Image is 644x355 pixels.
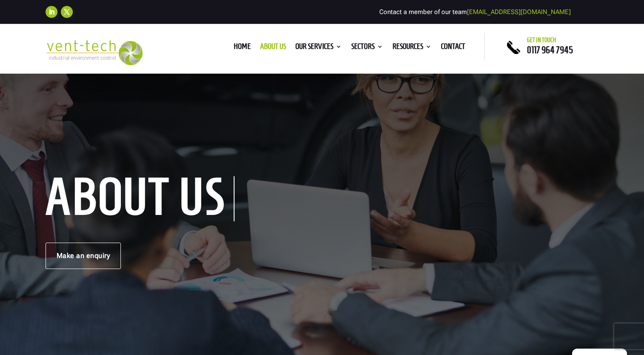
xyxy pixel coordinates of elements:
[295,43,342,53] a: Our Services
[379,8,571,16] span: Contact a member of our team
[46,243,121,269] a: Make an enquiry
[234,43,251,53] a: Home
[441,43,465,53] a: Contact
[527,37,556,43] span: Get in touch
[527,45,573,55] ringoverc2c-84e06f14122c: Call with Ringover
[467,8,571,16] a: [EMAIL_ADDRESS][DOMAIN_NAME]
[46,6,57,18] a: Follow on LinkedIn
[61,6,73,18] a: Follow on X
[260,43,286,53] a: About us
[527,45,573,55] a: 0117 964 7945
[46,40,143,65] img: 2023-09-27T08_35_16.549ZVENT-TECH---Clear-background
[46,176,235,221] h1: About us
[392,43,432,53] a: Resources
[351,43,383,53] a: Sectors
